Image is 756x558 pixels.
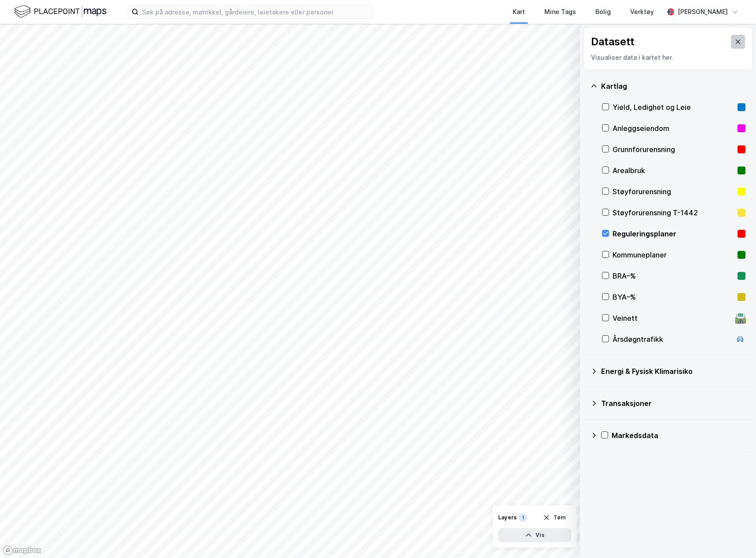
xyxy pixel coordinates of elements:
div: Anleggseiendom [613,123,734,134]
div: Kommuneplaner [613,250,734,260]
input: Søk på adresse, matrikkel, gårdeiere, leietakere eller personer [139,5,374,18]
div: Støyforurensning [613,186,734,197]
div: [PERSON_NAME] [678,7,728,17]
div: Reguleringsplaner [613,228,734,239]
div: Bolig [595,7,611,17]
div: Layers [498,514,517,521]
div: Veinett [613,313,731,323]
div: Grunnforurensning [613,144,734,155]
div: Kontrollprogram for chat [712,516,756,558]
div: 🛣️ [734,312,746,324]
div: Transaksjoner [601,398,745,409]
iframe: Chat Widget [712,516,756,558]
button: Vis [498,528,571,542]
div: Datasett [591,35,635,49]
div: Markedsdata [612,430,745,441]
div: Energi & Fysisk Klimarisiko [601,366,745,377]
div: BYA–% [613,292,734,302]
button: Tøm [537,511,571,525]
div: Verktøy [630,7,654,17]
a: Mapbox homepage [3,545,41,555]
div: Årsdøgntrafikk [613,334,731,344]
div: Visualiser data i kartet her. [591,52,745,63]
div: Kart [513,7,525,17]
div: Mine Tags [544,7,576,17]
div: Arealbruk [613,165,734,176]
div: Kartlag [601,81,745,91]
div: Yield, Ledighet og Leie [613,102,734,112]
img: logo.f888ab2527a4732fd821a326f86c7f29.svg [14,4,106,19]
div: Støyforurensning T-1442 [613,207,734,218]
div: 1 [518,513,527,522]
div: BRA–% [613,271,734,281]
